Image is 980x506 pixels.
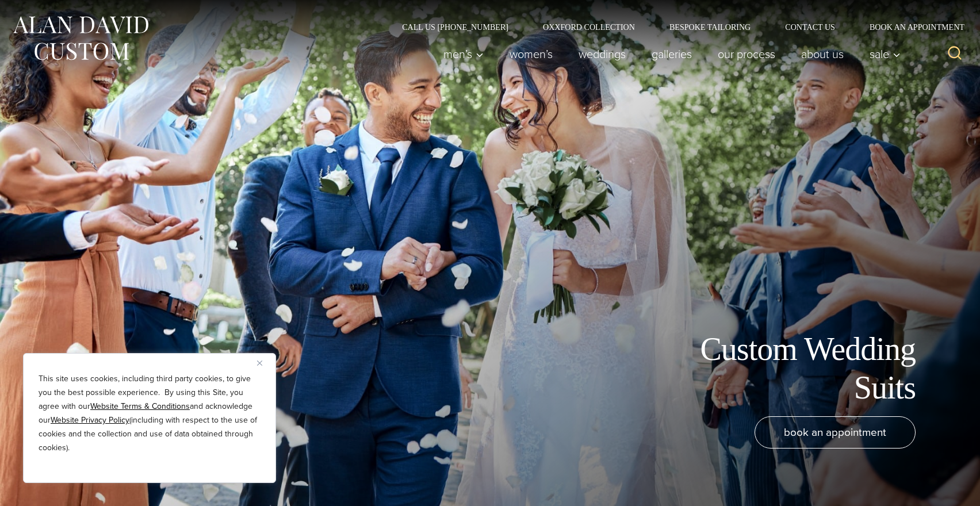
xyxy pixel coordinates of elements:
[705,43,788,66] a: Our Process
[941,40,968,68] button: View Search Form
[51,414,129,426] a: Website Privacy Policy
[257,356,271,370] button: Close
[870,48,901,60] span: Sale
[385,23,968,31] nav: Secondary Navigation
[852,23,968,31] a: Book an Appointment
[497,43,566,66] a: Women’s
[39,372,261,455] p: This site uses cookies, including third party cookies, to give you the best possible experience. ...
[443,48,484,60] span: Men’s
[257,361,262,366] img: Close
[526,23,652,31] a: Oxxford Collection
[657,330,916,407] h1: Custom Wedding Suits
[788,43,857,66] a: About Us
[639,43,705,66] a: Galleries
[755,416,916,448] a: book an appointment
[566,43,639,66] a: weddings
[90,400,190,412] a: Website Terms & Conditions
[385,23,526,31] a: Call Us [PHONE_NUMBER]
[431,43,907,66] nav: Primary Navigation
[652,23,768,31] a: Bespoke Tailoring
[12,13,150,64] img: Alan David Custom
[784,424,886,440] span: book an appointment
[768,23,852,31] a: Contact Us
